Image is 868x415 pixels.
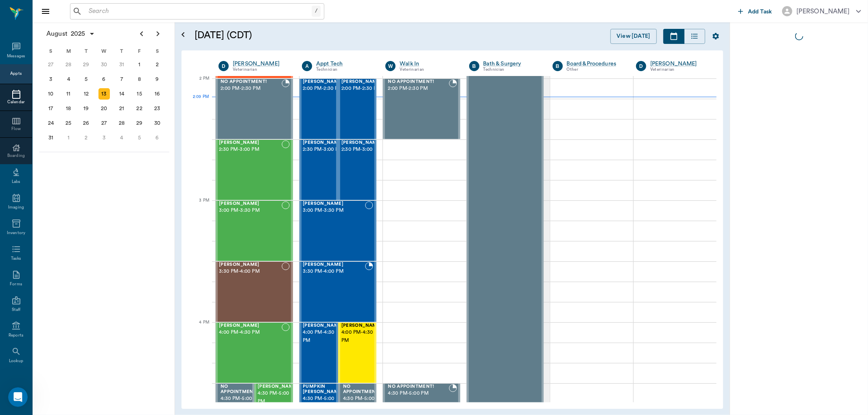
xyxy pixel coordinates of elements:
div: Monday, August 4, 2025 [63,74,74,85]
div: BOOKED, 2:00 PM - 2:30 PM [383,78,460,139]
button: Previous page [133,26,150,42]
a: Board &Procedures [567,60,624,68]
a: Appt Tech [316,60,373,68]
div: Thursday, September 4, 2025 [116,132,127,143]
button: Open calendar [178,19,188,50]
span: August [45,28,69,39]
div: Thursday, August 14, 2025 [116,88,127,100]
div: BOOKED, 2:00 PM - 2:30 PM [216,78,293,139]
span: 4:00 PM - 4:30 PM [219,328,282,337]
div: Tuesday, August 19, 2025 [81,103,92,114]
span: [PERSON_NAME] [303,140,343,146]
div: Wednesday, August 20, 2025 [98,103,110,114]
div: Friday, September 5, 2025 [134,132,145,143]
div: Friday, August 22, 2025 [134,103,145,114]
span: NO APPOINTMENT! [388,79,448,85]
div: NOT_CONFIRMED, 2:30 PM - 3:00 PM [338,139,377,200]
div: Monday, August 25, 2025 [63,117,74,129]
div: Veterinarian [400,66,457,73]
span: PUMPKIN [PERSON_NAME] [303,384,343,395]
span: [PERSON_NAME] [219,140,282,146]
div: Walk In [400,60,457,68]
span: [PERSON_NAME] [341,323,382,328]
div: Messages [7,53,26,59]
div: CHECKED_IN, 2:00 PM - 2:30 PM [300,78,338,139]
div: Lookup [9,358,23,364]
span: 3:30 PM - 4:00 PM [303,267,365,276]
div: [PERSON_NAME] [796,7,850,16]
div: Today, Wednesday, August 13, 2025 [98,88,110,100]
span: [PERSON_NAME] [341,140,382,146]
div: BOOKED, 3:30 PM - 4:00 PM [300,261,376,322]
a: [PERSON_NAME] [233,60,290,68]
span: NO APPOINTMENT! [221,384,258,395]
div: Saturday, September 6, 2025 [151,132,163,143]
span: 2:30 PM - 3:00 PM [341,146,382,154]
div: Monday, August 18, 2025 [63,103,74,114]
div: Tuesday, August 5, 2025 [81,74,92,85]
span: 4:30 PM - 5:00 PM [388,389,448,398]
div: / [312,6,321,17]
div: B [469,61,479,71]
span: [PERSON_NAME] [303,323,343,328]
div: Reports [9,332,24,339]
div: Tasks [11,256,21,262]
div: Sunday, August 31, 2025 [45,132,57,143]
button: Add Task [735,4,776,19]
div: B [553,61,563,71]
span: 3:30 PM - 4:00 PM [219,267,282,276]
span: 2025 [69,28,87,39]
span: NO APPOINTMENT! [343,384,380,395]
div: Other [567,66,624,73]
div: Technician [483,66,540,73]
div: NOT_CONFIRMED, 2:30 PM - 3:00 PM [216,139,293,200]
div: Wednesday, July 30, 2025 [98,59,110,70]
div: Friday, August 1, 2025 [134,59,145,70]
span: 2:00 PM - 2:30 PM [221,85,282,93]
span: [PERSON_NAME] [303,79,343,85]
div: A [302,61,312,71]
h5: [DATE] (CDT) [195,29,408,42]
div: Technician [316,66,373,73]
div: Thursday, August 7, 2025 [116,74,127,85]
div: Saturday, August 2, 2025 [151,59,163,70]
div: Sunday, August 10, 2025 [45,88,57,100]
div: NOT_CONFIRMED, 3:00 PM - 3:30 PM [216,200,293,261]
span: [PERSON_NAME] [219,201,282,206]
div: Sunday, August 24, 2025 [45,117,57,129]
button: [PERSON_NAME] [776,4,868,19]
span: 4:30 PM - 5:00 PM [221,395,258,411]
div: T [113,45,131,57]
a: Bath & Surgery [483,60,540,68]
div: NOT_CONFIRMED, 3:00 PM - 3:30 PM [300,200,376,261]
div: Friday, August 29, 2025 [134,117,145,129]
div: 2 PM [188,74,209,95]
div: Saturday, August 30, 2025 [151,117,163,129]
div: Veterinarian [233,66,290,73]
div: Appts [10,71,22,77]
div: Monday, July 28, 2025 [63,59,74,70]
div: Saturday, August 16, 2025 [151,88,163,100]
div: Tuesday, July 29, 2025 [81,59,92,70]
div: NOT_CONFIRMED, 3:30 PM - 4:00 PM [216,261,293,322]
span: 2:30 PM - 3:00 PM [303,146,343,154]
div: Saturday, August 9, 2025 [151,74,163,85]
div: NOT_CONFIRMED, 4:00 PM - 4:30 PM [338,322,377,383]
iframe: Intercom live chat [8,387,28,407]
div: Sunday, July 27, 2025 [45,59,57,70]
span: NO APPOINTMENT! [221,79,282,85]
div: Labs [12,179,20,185]
span: 3:00 PM - 3:30 PM [219,206,282,215]
div: Forms [10,281,22,287]
div: Thursday, August 28, 2025 [116,117,127,129]
div: CHECKED_IN, 2:00 PM - 2:30 PM [338,78,377,139]
div: D [219,61,229,71]
span: [PERSON_NAME] [341,79,382,85]
button: Close drawer [37,3,54,20]
span: 2:00 PM - 2:30 PM [303,85,343,93]
div: Saturday, August 23, 2025 [151,103,163,114]
div: Inventory [7,230,25,236]
div: S [148,45,166,57]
